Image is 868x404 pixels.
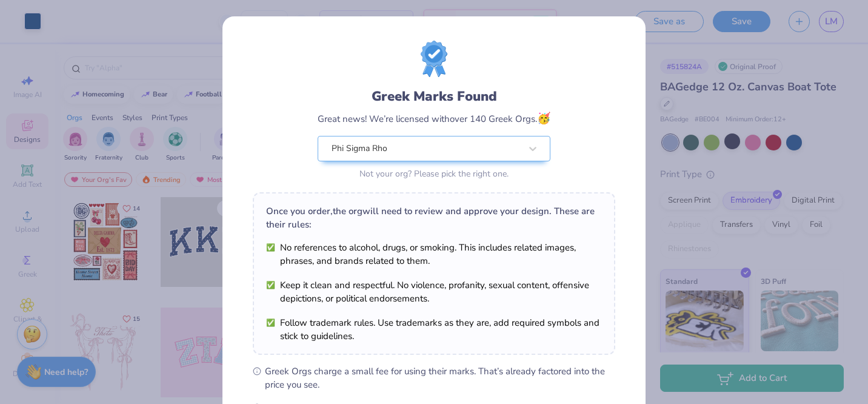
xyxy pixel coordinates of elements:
[265,365,615,391] span: Greek Orgs charge a small fee for using their marks. That’s already factored into the price you see.
[318,87,550,106] div: Greek Marks Found
[266,241,602,268] li: No references to alcohol, drugs, or smoking. This includes related images, phrases, and brands re...
[266,278,602,305] li: Keep it clean and respectful. No violence, profanity, sexual content, offensive depictions, or po...
[537,111,550,126] span: 🥳
[421,41,447,77] img: license-marks-badge.png
[266,204,602,231] div: Once you order, the org will need to review and approve your design. These are their rules:
[318,110,550,127] div: Great news! We’re licensed with over 140 Greek Orgs.
[266,316,602,343] li: Follow trademark rules. Use trademarks as they are, add required symbols and stick to guidelines.
[318,167,550,180] div: Not your org? Please pick the right one.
